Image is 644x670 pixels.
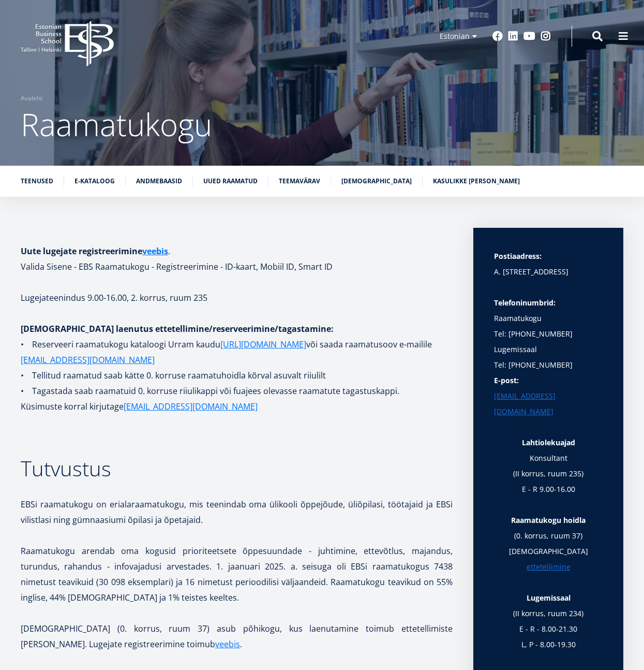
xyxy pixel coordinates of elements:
a: Instagram [541,31,551,41]
a: veebis [142,243,168,259]
strong: Lugemissaal [527,593,571,603]
a: Kasulikke [PERSON_NAME] [433,176,520,186]
a: [EMAIL_ADDRESS][DOMAIN_NAME] [124,399,258,414]
p: EBSi raamatukogu on erialaraamatukogu, mis teenindab oma ülikooli õppejõude, üliõpilasi, töötajai... [21,497,453,528]
p: E - R - 8.00-21.30 [494,621,603,637]
p: • Reserveeri raamatukogu kataloogi Urram kaudu või saada raamatusoov e-mailile [21,337,453,368]
b: (II korrus, ruum 234) [513,608,583,618]
span: Tutvustus [21,454,111,483]
a: Andmebaasid [136,176,182,186]
a: Teenused [21,176,53,186]
a: [DEMOGRAPHIC_DATA] [341,176,412,186]
p: Raamatukogu arendab oma kogusid prioriteetsete õppesuundade - juhtimine, ettevõtlus, majandus, tu... [21,543,453,605]
strong: [DEMOGRAPHIC_DATA] laenutus ettetellimine/reserveerimine/tagastamine: [21,323,334,334]
a: Teemavärav [279,176,320,186]
a: [EMAIL_ADDRESS][DOMAIN_NAME] [494,388,603,419]
a: veebis [215,636,240,652]
strong: Uute lugejate registreerimine [21,245,168,257]
a: ettetellimine [527,559,571,575]
a: [EMAIL_ADDRESS][DOMAIN_NAME] [21,352,155,368]
strong: Postiaadress: [494,251,542,261]
a: [URL][DOMAIN_NAME] [220,337,306,352]
p: • Tagastada saab raamatuid 0. korruse riiulikappi või fuajees olevasse raamatute tagastuskappi. [21,383,453,399]
p: Raamatukogu [494,295,603,326]
strong: Telefoninumbrid: [494,298,556,308]
p: Lugejateenindus 9.00-16.00, 2. korrus, ruum 235 [21,290,453,305]
p: L, P - 8.00-19.30 [494,637,603,668]
span: Raamatukogu [21,103,212,145]
a: Linkedin [508,31,518,41]
p: Küsimuste korral kirjutage [21,399,453,414]
strong: E-post: [494,375,519,385]
p: (0. korrus, ruum 37) [DEMOGRAPHIC_DATA] [494,513,603,575]
p: Tel: [PHONE_NUMBER] [494,357,603,373]
a: Youtube [523,31,535,41]
p: • Tellitud raamatud saab kätte 0. korruse raamatuhoidla kõrval asuvalt riiulilt [21,368,453,383]
p: [DEMOGRAPHIC_DATA] (0. korrus, ruum 37) asub põhikogu, kus laenutamine toimub ettetellimiste [PER... [21,621,453,652]
a: E-kataloog [74,176,115,186]
a: Uued raamatud [203,176,258,186]
p: A. [STREET_ADDRESS] [494,264,603,280]
a: Facebook [492,31,503,41]
h1: . Valida Sisene - EBS Raamatukogu - Registreerimine - ID-kaart, Mobiil ID, Smart ID [21,243,453,274]
a: Avaleht [21,93,42,104]
p: Tel: [PHONE_NUMBER] Lugemissaal [494,326,603,357]
strong: Raamatukogu hoidla [511,515,586,525]
p: Konsultant (II korrus, ruum 235) E - R 9.00-16.00 [494,450,603,513]
strong: Lahtiolekuajad [522,438,575,447]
